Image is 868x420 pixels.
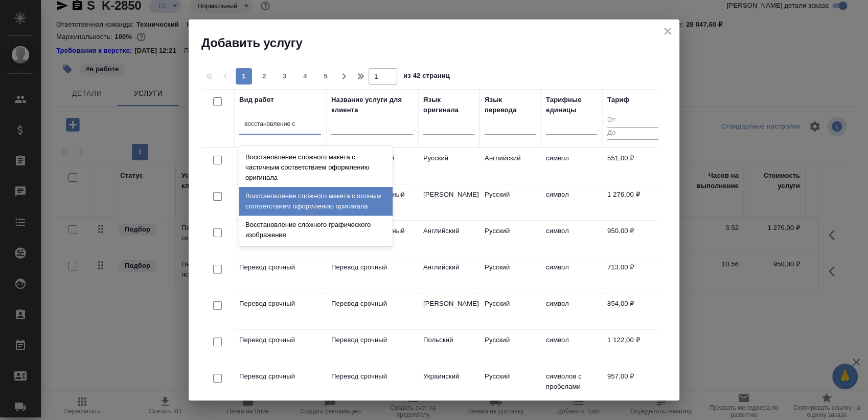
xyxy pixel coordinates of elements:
td: символ [541,148,602,184]
span: 4 [297,71,313,81]
td: символ [541,184,602,220]
div: Восстановление сложного макета с полным соответствием оформлению оригинала [239,187,393,216]
td: символ [541,257,602,293]
td: Русский [479,330,541,366]
div: Тарифные единицы [546,95,597,115]
td: Русский [418,148,479,184]
p: Перевод срочный [239,371,321,382]
td: Русский [479,257,541,293]
span: 3 [277,71,293,81]
td: Английский [479,148,541,184]
td: [PERSON_NAME] [418,184,479,220]
div: Вид работ [239,95,274,105]
span: из 42 страниц [403,70,450,85]
div: Язык оригинала [423,95,474,115]
p: Перевод срочный [331,371,413,382]
td: символов с пробелами [541,366,602,402]
div: Восстановление сложного графического изображения [239,216,393,244]
td: Украинский [418,366,479,402]
button: 5 [317,68,334,85]
td: 1 276,00 ₽ [602,184,664,220]
td: 957,00 ₽ [602,366,664,402]
div: Восстановление сложного макета с частичным соответствием оформлению оригинала [239,148,393,187]
button: 4 [297,68,313,85]
div: Язык перевода [485,95,536,115]
input: От [607,114,658,127]
p: Перевод срочный [331,299,413,309]
button: close [660,24,675,39]
td: 950,00 ₽ [602,221,664,257]
td: Русский [479,184,541,220]
p: Перевод срочный [239,299,321,309]
p: Перевод срочный [239,335,321,345]
p: Перевод срочный [331,335,413,345]
td: 713,00 ₽ [602,257,664,293]
button: 3 [277,68,293,85]
p: Перевод срочный [239,262,321,272]
td: Русский [479,366,541,402]
div: Название услуги для клиента [331,95,413,115]
td: 1 122,00 ₽ [602,330,664,366]
div: Тариф [607,95,629,105]
td: 551,00 ₽ [602,148,664,184]
td: символ [541,221,602,257]
td: 854,00 ₽ [602,293,664,329]
td: Польский [418,330,479,366]
td: символ [541,293,602,329]
td: [PERSON_NAME] [418,293,479,329]
button: 2 [256,68,272,85]
td: Английский [418,257,479,293]
h2: Добавить услугу [201,35,679,51]
td: Русский [479,293,541,329]
input: До [607,127,658,140]
span: 5 [317,71,334,81]
p: Перевод срочный [331,262,413,272]
td: Русский [479,221,541,257]
td: символ [541,330,602,366]
span: 2 [256,71,272,81]
td: Английский [418,221,479,257]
